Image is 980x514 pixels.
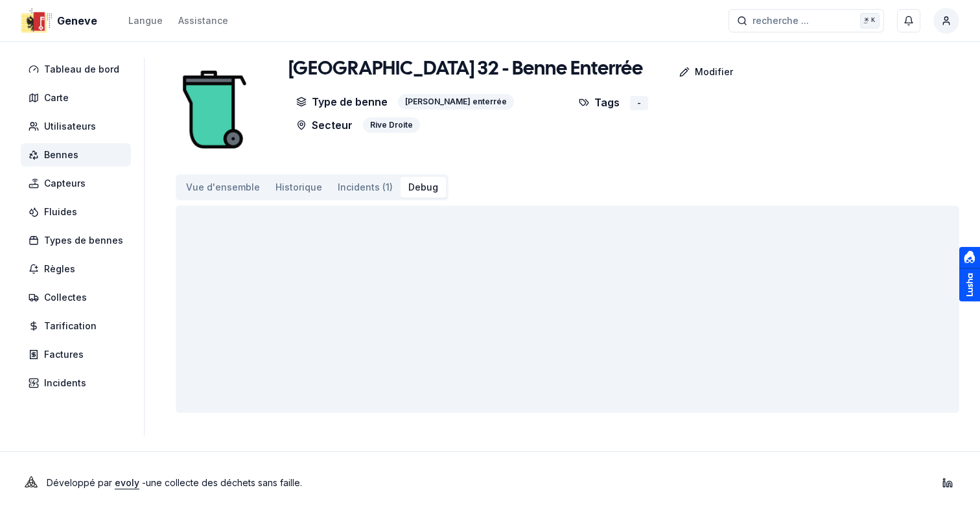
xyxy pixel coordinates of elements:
span: Factures [44,348,84,361]
span: Bennes [44,148,78,161]
a: Utilisateurs [21,115,136,138]
span: Fluides [44,205,77,218]
button: Geneve [21,13,102,29]
span: Types de bennes [44,234,123,247]
img: Geneve Logo [21,5,52,36]
div: - [630,96,648,110]
h1: [GEOGRAPHIC_DATA] 32 - Benne Enterrée [288,58,643,81]
span: Tarification [44,320,97,333]
img: bin Image [176,58,253,161]
p: Tags [579,94,620,110]
a: Assistance [178,13,228,29]
a: Types de bennes [21,229,136,252]
button: Langue [128,13,163,29]
p: Développé par - une collecte des déchets sans faille . [47,474,302,492]
button: Historique [268,177,330,198]
button: Vue d'ensemble [178,177,268,198]
span: Geneve [57,13,97,29]
img: Evoly Logo [21,473,41,493]
span: Utilisateurs [44,120,96,133]
span: Carte [44,91,69,104]
span: recherche ... [752,14,809,27]
div: Rive Droite [363,117,420,133]
a: Collectes [21,286,136,309]
p: Type de benne [296,94,388,110]
span: Tableau de bord [44,63,119,76]
a: Capteurs [21,172,136,195]
a: Tableau de bord [21,58,136,81]
p: Modifier [695,65,733,78]
a: Règles [21,257,136,281]
span: Règles [44,263,75,275]
span: Collectes [44,291,87,304]
a: Incidents [21,371,136,395]
div: [PERSON_NAME] enterrée [398,94,514,110]
span: Capteurs [44,177,86,190]
a: Modifier [643,59,743,85]
a: Fluides [21,200,136,224]
a: Bennes [21,143,136,167]
div: Langue [128,14,163,27]
button: recherche ...⌘K [729,9,884,32]
a: Tarification [21,314,136,338]
button: Debug [401,177,446,198]
span: Incidents [44,377,86,390]
button: Incidents (1) [330,177,401,198]
p: Secteur [296,117,353,133]
a: Factures [21,343,136,366]
a: Carte [21,86,136,110]
a: evoly [115,477,139,488]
